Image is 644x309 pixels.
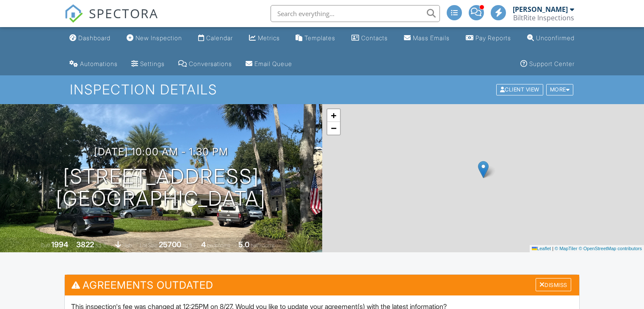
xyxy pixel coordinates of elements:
[536,278,571,291] div: Dismiss
[304,34,335,41] div: Templates
[546,84,574,96] div: More
[401,30,453,46] a: Mass Emails
[536,34,575,41] div: Unconfirmed
[128,56,168,72] a: Settings
[64,4,83,23] img: The Best Home Inspection Software - Spectora
[478,161,489,178] img: Marker
[195,30,236,46] a: Calendar
[331,110,336,121] span: +
[532,246,551,251] a: Leaflet
[524,30,578,46] a: Unconfirmed
[292,30,339,46] a: Templates
[94,146,228,157] h3: [DATE] 10:00 am - 1:30 pm
[140,60,165,67] div: Settings
[66,56,121,72] a: Automations (Advanced)
[513,14,574,22] div: BiltRite Inspections
[175,56,235,72] a: Conversations
[475,34,511,41] div: Pay Reports
[206,34,233,41] div: Calendar
[66,30,114,46] a: Dashboard
[95,242,107,248] span: sq. ft.
[348,30,391,46] a: Contacts
[413,34,450,41] div: Mass Emails
[496,84,543,96] div: Client View
[189,60,232,67] div: Conversations
[51,240,68,249] div: 1994
[462,30,514,46] a: Pay Reports
[552,246,553,251] span: |
[579,246,642,251] a: © OpenStreetMap contributors
[70,82,574,97] h1: Inspection Details
[258,34,280,41] div: Metrics
[555,246,578,251] a: © MapTiler
[513,5,568,14] div: [PERSON_NAME]
[65,275,579,295] h3: Agreements Outdated
[123,30,185,46] a: New Inspection
[182,242,193,248] span: sq.ft.
[76,240,94,249] div: 3822
[56,166,266,210] h1: [STREET_ADDRESS] [GEOGRAPHIC_DATA]
[238,240,249,249] div: 5.0
[251,242,275,248] span: bathrooms
[78,34,111,41] div: Dashboard
[201,240,206,249] div: 4
[327,122,340,135] a: Zoom out
[517,56,578,72] a: Support Center
[327,109,340,122] a: Zoom in
[271,5,440,22] input: Search everything...
[246,30,283,46] a: Metrics
[89,4,158,22] span: SPECTORA
[41,242,50,248] span: Built
[122,242,132,248] span: slab
[207,242,230,248] span: bedrooms
[64,11,158,29] a: SPECTORA
[135,34,182,41] div: New Inspection
[242,56,296,72] a: Email Queue
[361,34,388,41] div: Contacts
[254,60,292,67] div: Email Queue
[159,240,181,249] div: 25700
[80,60,118,67] div: Automations
[529,60,575,67] div: Support Center
[495,86,545,92] a: Client View
[140,242,158,248] span: Lot Size
[331,123,336,133] span: −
